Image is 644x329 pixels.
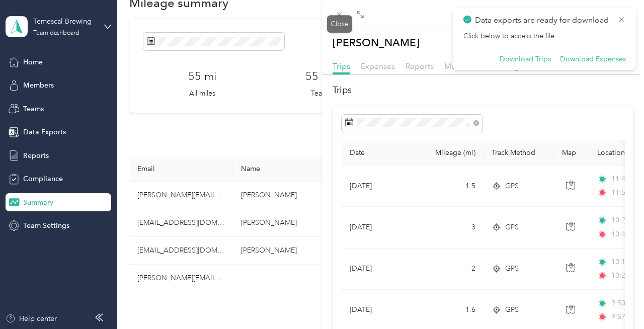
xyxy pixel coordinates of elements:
td: 3 [417,207,484,248]
span: 10:43 am [611,229,641,240]
span: 10:29 am [611,215,641,226]
button: Download Trips [500,55,551,64]
span: GPS [505,304,519,315]
span: Work hours [574,61,615,71]
iframe: Everlance-gr Chat Button Frame [588,273,644,329]
span: Expenses [361,61,395,71]
span: GPS [505,222,519,233]
td: 1.5 [417,166,484,207]
p: Data exports are ready for download [475,14,610,27]
th: Mileage (mi) [417,140,484,166]
h2: Trips [333,84,633,97]
span: 10:28 am [611,270,641,281]
td: [DATE] [342,207,417,248]
th: Map [554,140,589,166]
th: Track Method [484,140,554,166]
span: Program [502,61,533,71]
p: Click below to access the file [463,32,626,41]
td: [DATE] [342,249,417,290]
th: Date [342,140,417,166]
span: 11:40 am [611,174,641,185]
span: Rates [544,61,563,71]
p: [PERSON_NAME] [333,34,420,51]
button: Download Expenses [560,55,626,64]
span: GPS [505,263,519,274]
td: 2 [417,249,484,290]
span: Member info [444,61,492,71]
span: GPS [505,181,519,192]
span: 11:50 am [611,187,641,198]
span: Reports [406,61,434,71]
div: Close [327,15,352,33]
span: Trips [333,61,350,71]
span: 10:11 am [611,257,641,268]
td: [DATE] [342,166,417,207]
